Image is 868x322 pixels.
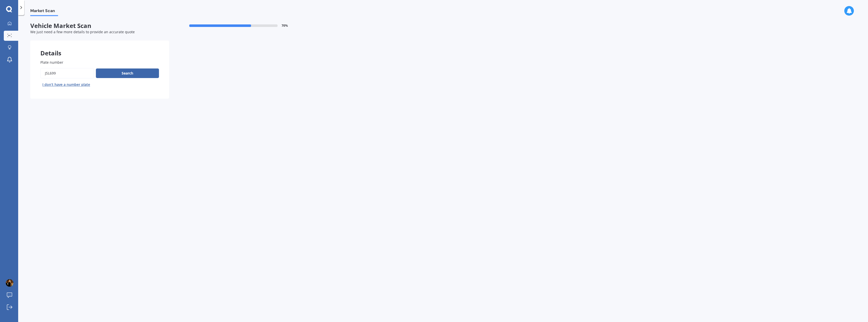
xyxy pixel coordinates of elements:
[6,279,13,287] img: ACg8ocLT0GyoqnGEFxRVWAAhWKif0pw2vWSDr2iyw9pk-Zz3DuOnpaCk=s96-c
[30,41,169,56] div: Details
[30,8,58,15] span: Market Scan
[40,60,63,65] span: Plate number
[40,81,92,89] button: I don’t have a number plate
[282,24,288,27] span: 70 %
[30,29,135,34] span: We just need a few more details to provide an accurate quote
[96,68,159,78] button: Search
[30,22,169,29] span: Vehicle Market Scan
[40,68,94,79] input: Enter plate number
